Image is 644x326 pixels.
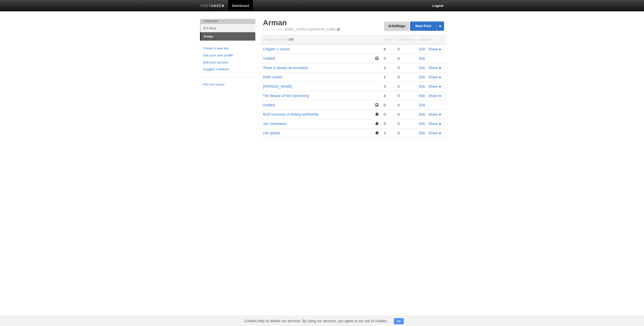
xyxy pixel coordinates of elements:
[428,47,438,51] span: Share
[263,18,287,27] a: Arman
[395,35,416,45] th: Comments
[384,84,392,89] div: 3
[428,131,438,135] span: Share
[398,93,414,98] div: 0
[263,112,318,116] a: Brief moments of feeling worthwhile
[263,75,283,79] a: |hello world>
[419,66,425,70] a: Edit
[428,75,438,79] span: Share
[263,122,286,126] a: Jun Seventeen
[384,112,392,117] div: 0
[428,122,438,126] span: Share
[200,19,255,24] li: Your Sites
[428,112,438,116] span: Share
[384,22,409,31] a: Settings
[419,84,425,88] a: Edit
[398,56,414,61] div: 0
[239,316,393,326] span: Cookies help us deliver our services. By using our services, you agree to our use of cookies.
[428,94,438,98] span: Share
[428,66,438,70] span: Share
[419,56,425,60] a: Edit
[419,47,425,51] a: Edit
[381,35,395,45] th: Views
[384,56,392,61] div: 0
[203,46,252,51] a: Create a new site
[419,75,425,79] a: Edit
[410,22,444,30] a: New Post
[203,82,252,87] a: FAQ and Support
[398,47,414,51] div: 0
[416,35,447,45] th: Actions
[398,121,414,126] div: 0
[419,131,425,135] a: Edit
[263,28,284,31] span: Post by Email
[285,28,336,31] a: [EMAIL_ADDRESS][DOMAIN_NAME]
[260,35,381,45] th: Homepage Views
[384,66,392,70] div: 2
[398,131,414,135] div: 0
[428,84,438,88] span: Share
[203,53,252,58] a: Edit your user profile
[263,56,275,60] a: Untitled
[419,94,425,98] a: Edit
[384,47,392,51] div: 6
[398,103,414,107] div: 0
[201,32,255,41] a: Arman
[398,75,414,79] div: 0
[398,112,414,117] div: 0
[263,103,275,107] a: Untitled
[263,84,292,88] a: [PERSON_NAME]
[384,121,392,126] div: 5
[384,131,392,135] div: 2
[203,60,252,65] a: Edit your account
[203,67,252,72] a: Suggest a feature
[384,75,392,79] div: 1
[384,93,392,98] div: 4
[200,4,224,8] img: Posthaven-bar
[201,24,255,32] a: Ar's Diary
[419,122,425,126] a: Edit
[398,66,414,70] div: 0
[419,112,425,116] a: Edit
[398,84,414,89] div: 0
[263,131,280,135] a: Life update
[419,103,425,107] a: Edit
[289,38,294,41] span: 299
[394,318,404,324] button: OK
[263,66,308,70] a: There is always an exception
[263,47,290,51] a: Chapter 1: Home
[263,94,309,98] a: The Beauty of Not Optimizing
[384,103,392,107] div: 0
